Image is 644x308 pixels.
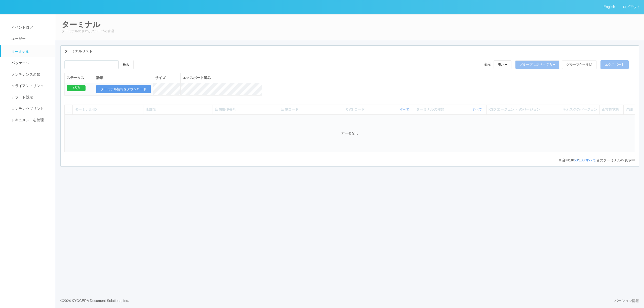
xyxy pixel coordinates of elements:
a: コンテンツプリント [1,103,60,114]
h2: ターミナル [62,20,638,29]
span: 店舗名 [145,107,156,111]
a: パッケージ [1,57,60,69]
a: イベントログ [1,22,60,33]
span: CVS コード [346,107,366,112]
button: すべて [398,107,412,112]
a: クライアントリンク [1,80,60,92]
span: ターミナル [10,50,29,54]
a: 50 [574,158,578,162]
a: ドキュメントを管理 [1,114,60,126]
a: メンテナンス通知 [1,69,60,80]
span: 店舗郵便番号 [215,107,236,111]
span: アラート設定 [10,95,33,99]
button: グループに割り当てる [515,60,559,69]
span: 正常性状態 [602,107,619,111]
span: メンテナンス通知 [10,72,40,76]
button: エクスポート [600,60,629,69]
a: すべて [472,108,483,111]
span: ターミナルの種類 [416,107,446,112]
a: 100 [579,158,585,162]
span: KSD エージェント のバージョン [489,107,540,111]
a: ユーザー [1,33,60,45]
p: ターミナルの表示とグループの管理 [62,29,638,34]
div: ターミナルリスト [61,46,639,56]
button: グループから削除 [562,60,597,69]
p: 台中 / / / 台のターミナルを表示中 [559,158,635,163]
a: すべて [399,108,411,111]
span: クライアントリンク [10,84,44,88]
div: 詳細 [626,107,633,112]
button: 表示 [494,60,512,69]
span: キオスクのバージョン [562,107,597,111]
div: ステータス [67,75,92,80]
span: イベントログ [10,25,33,29]
div: エクスポート済み [183,75,260,80]
span: ドキュメントを管理 [10,118,44,122]
div: 成功 [67,85,86,91]
a: ターミナル [1,45,60,57]
button: 検索 [118,60,134,69]
span: © 2024 KYOCERA Document Solutions, Inc. [60,299,129,303]
button: ターミナル情報をダウンロード [96,85,151,94]
td: データなし [65,114,635,152]
span: 0 [559,158,562,162]
a: バージョン情報 [614,298,639,303]
button: すべて [471,107,484,112]
span: 10 [569,158,573,162]
a: すべて [586,158,596,162]
span: コンテンツプリント [10,107,44,111]
span: ユーザー [10,37,26,41]
span: 店舗コード [281,107,299,111]
div: 詳細 [96,75,151,80]
div: ターミナル ID [75,107,141,112]
span: パッケージ [10,61,29,65]
span: 表示 [484,62,491,67]
div: サイズ [155,75,178,80]
a: アラート設定 [1,92,60,103]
